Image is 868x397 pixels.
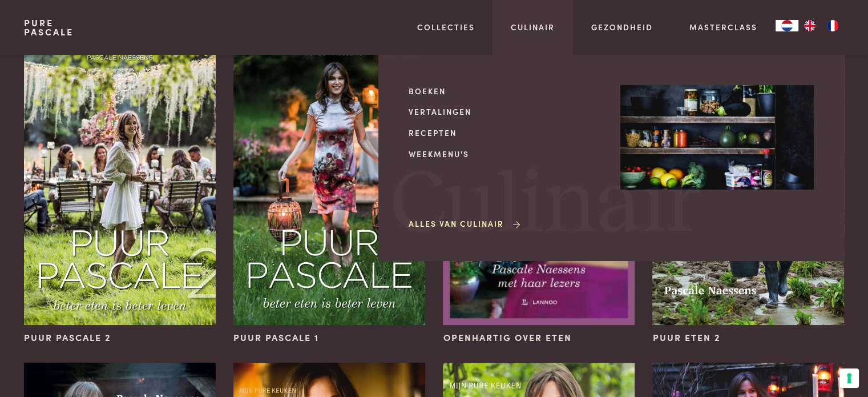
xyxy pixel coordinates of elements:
[24,38,215,344] a: Puur Pascale 2 Puur Pascale 2
[409,218,522,230] a: Alles van Culinair
[839,368,859,388] button: Uw voorkeuren voor toestemming voor trackingtechnologieën
[24,18,74,37] a: PurePascale
[409,127,602,139] a: Recepten
[798,20,821,31] a: EN
[620,85,814,190] img: Culinair
[233,38,425,325] img: Puur Pascale 1
[409,148,602,160] a: Weekmenu's
[652,331,720,344] span: Puur Eten 2
[821,20,844,31] a: FR
[591,21,653,33] a: Gezondheid
[776,20,798,31] a: NL
[24,38,215,325] img: Puur Pascale 2
[409,85,602,97] a: Boeken
[443,331,571,344] span: Openhartig over eten
[776,20,844,31] aside: Language selected: Nederlands
[417,21,475,33] a: Collecties
[233,38,425,344] a: Puur Pascale 1 Puur Pascale 1
[798,20,844,31] ul: Language list
[776,20,798,31] div: Language
[390,162,701,249] span: Culinair
[409,106,602,118] a: Vertalingen
[511,21,555,33] a: Culinair
[24,331,111,344] span: Puur Pascale 2
[233,331,319,344] span: Puur Pascale 1
[689,21,757,33] a: Masterclass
